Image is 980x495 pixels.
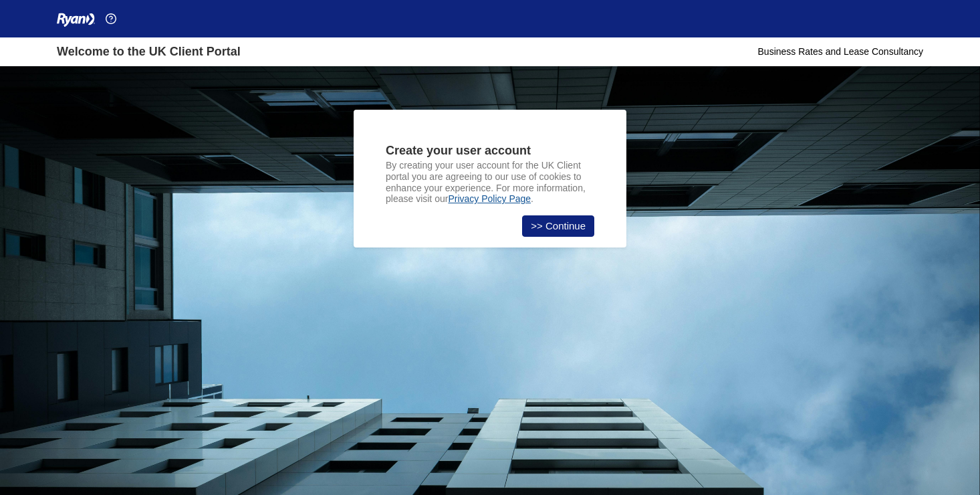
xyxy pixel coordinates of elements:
[448,193,531,204] a: Privacy Policy Page
[522,215,594,237] a: >> Continue
[106,13,116,24] img: Help
[386,142,594,160] div: Create your user account
[386,160,594,205] p: By creating your user account for the UK Client portal you are agreeing to our use of cookies to ...
[57,43,241,61] div: Welcome to the UK Client Portal
[758,45,923,59] div: Business Rates and Lease Consultancy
